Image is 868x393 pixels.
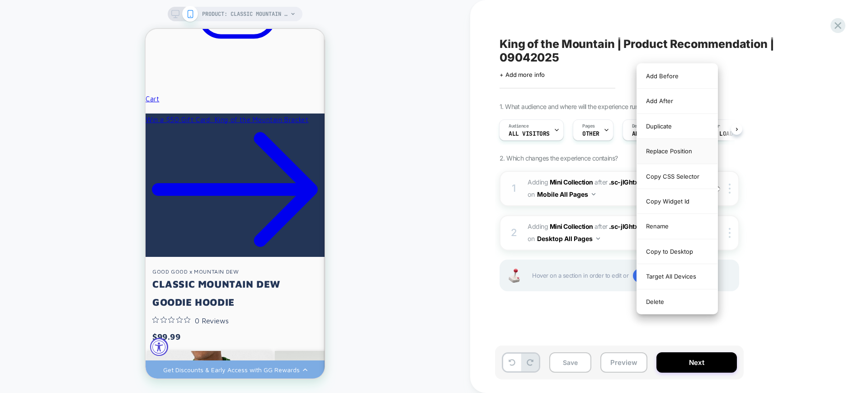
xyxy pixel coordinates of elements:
button: Preview [600,352,647,373]
span: ALL DEVICES [632,131,670,137]
span: AFTER [594,223,608,230]
span: 2. Which changes the experience contains? [500,154,618,162]
span: Devices [632,123,650,129]
span: .sc-jlGhtx [609,223,638,230]
span: Hover on a section in order to edit or [532,269,734,283]
div: Rename [637,214,717,239]
img: Joystick [505,269,523,283]
div: Add After [637,89,717,114]
a: GOOD GOOD x MOUNTAIN DEW [7,240,93,246]
span: Pages [582,123,595,129]
div: Copy CSS Selector [637,164,717,189]
div: Duplicate [637,114,717,139]
button: Save [549,352,591,373]
button: Desktop All Pages [537,232,600,245]
span: King of the Mountain | Product Recommendation | 09042025 [500,37,830,64]
div: 2 [509,224,519,242]
span: Adding [528,223,593,230]
button: Accessibility Widget, click to open [5,309,23,327]
div: 0 Reviews [49,284,83,298]
span: All Visitors [509,131,550,137]
button: Mobile All Pages [537,188,595,201]
div: Copy Widget Id [637,189,717,214]
b: Mini Collection [550,223,593,230]
span: PRODUCT: Classic Mountain Dew Goodie Hoodie [202,7,288,21]
div: Target All Devices [637,264,717,289]
div: Copy to Desktop [637,239,717,264]
img: down arrow [596,237,600,240]
span: on [528,189,534,200]
img: close [729,228,731,238]
span: + Add more info [500,71,545,78]
span: Add new [633,269,675,283]
h3: Classic Mountain Dew Goodie Hoodie [7,246,172,282]
b: Mini Collection [550,178,593,186]
div: Replace Position [637,139,717,164]
img: close [729,184,731,194]
div: Add Before [637,64,717,89]
span: .sc-jlGhtx [609,178,638,186]
div: $99.99 [7,301,39,315]
button: Next [656,352,737,373]
div: Delete [637,289,717,314]
span: 1. What audience and where will the experience run? [500,103,641,110]
span: Adding [528,178,593,186]
span: on [528,233,534,244]
div: 1 [509,180,519,198]
span: OTHER [582,131,599,137]
img: down arrow [592,193,595,195]
div: Get Discounts & Early Access with GG Rewards [18,337,154,345]
span: Audience [509,123,529,129]
span: AFTER [594,178,608,186]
